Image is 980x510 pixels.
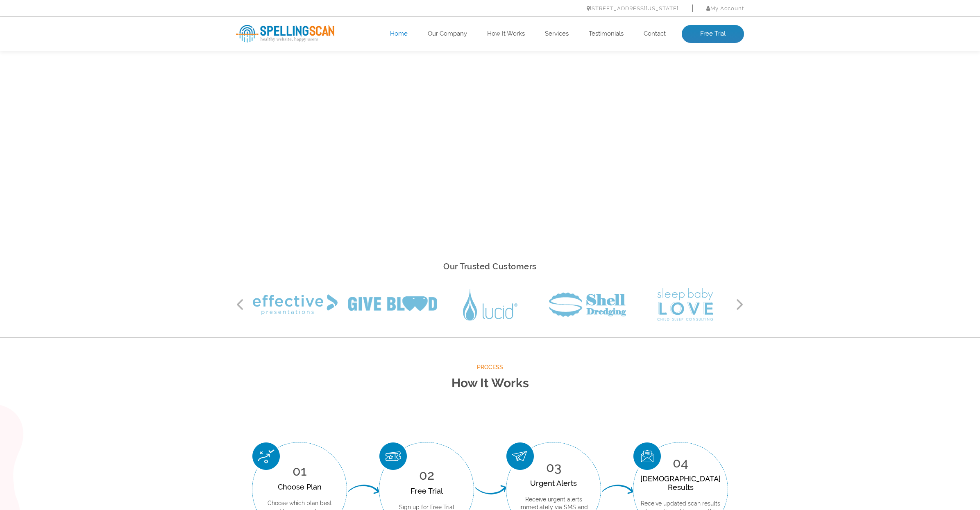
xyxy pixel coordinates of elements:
[640,474,721,492] div: [DEMOGRAPHIC_DATA] Results
[236,372,744,394] h2: How It Works
[419,467,434,483] span: 02
[236,362,744,372] span: Process
[463,289,517,320] img: Lucid
[673,455,688,470] span: 04
[633,442,661,470] img: Scan Result
[506,442,534,470] img: Urgent Alerts
[379,442,407,470] img: Free Trial
[549,292,626,317] img: Shell Dredging
[236,260,744,274] h2: Our Trusted Customers
[253,294,338,315] img: Effective
[252,442,280,470] img: Choose Plan
[265,483,334,491] div: Choose Plan
[348,296,437,313] img: Give Blood
[399,487,454,495] div: Free Trial
[736,298,744,311] button: Next
[519,479,588,487] div: Urgent Alerts
[546,460,561,475] span: 03
[657,288,713,321] img: Sleep Baby Love
[293,463,306,478] span: 01
[236,298,244,311] button: Previous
